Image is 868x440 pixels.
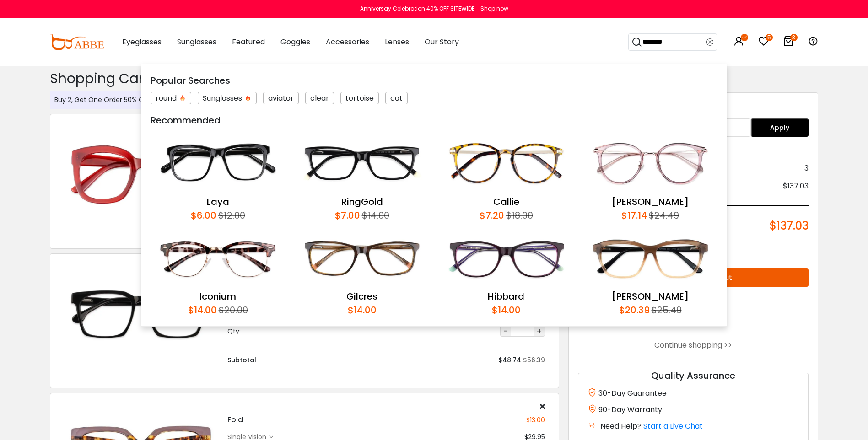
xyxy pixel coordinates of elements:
div: $7.20 [480,209,504,222]
div: $17.14 [621,209,647,222]
i: 5 [766,34,773,41]
span: Featured [232,37,265,47]
img: Naomi [583,132,718,195]
span: Need Help? [600,421,642,431]
img: Iconium [151,227,286,290]
button: + [534,326,545,337]
div: Qty: [227,327,241,336]
i: 3 [790,34,798,41]
div: 30-Day Guarantee [588,387,799,399]
img: Callie [439,132,574,195]
div: Anniversay Celebration 40% OFF SITEWIDE [360,5,474,13]
img: Gilbert [64,275,218,353]
div: $20.00 [217,303,248,317]
div: $6.00 [191,209,216,222]
a: Start a Live Chat [643,421,703,431]
div: $7.00 [335,209,360,222]
div: $56.39 [523,355,545,365]
div: $18.00 [504,209,533,222]
div: Popular Searches [151,74,718,87]
a: Iconium [199,290,236,303]
div: Recommended [151,113,718,127]
div: cat [385,92,408,104]
button: Apply [751,118,809,137]
a: [PERSON_NAME] [612,290,689,303]
a: Shop now [476,5,508,12]
div: $12.00 [216,209,245,222]
span: $137.03 [783,181,809,192]
img: abbeglasses.com [50,34,104,50]
h2: Shopping Cart [50,70,559,87]
span: Goggles [280,37,310,47]
img: Laya [151,132,286,195]
a: Callie [493,195,519,208]
div: clear [305,92,334,104]
div: tortoise [340,92,379,104]
span: $137.03 [770,220,809,232]
a: 3 [783,38,794,48]
div: $14.00 [360,209,389,222]
div: $14.00 [348,303,377,317]
div: $24.49 [647,209,679,222]
a: Continue shopping >> [654,340,732,350]
div: round [151,92,191,104]
span: Quality Assurance [647,369,740,382]
div: $14.00 [188,303,217,317]
div: $48.74 [498,355,521,365]
span: 3 [804,163,809,174]
div: $13.00 [526,415,545,425]
img: Gilcres [295,227,430,290]
div: Buy 2, Get One Order 50% Off [54,95,180,105]
div: $20.39 [619,303,650,317]
div: 90-Day Warranty [588,403,799,415]
a: RingGold [341,195,383,208]
span: Our Story [425,37,459,47]
a: 5 [758,38,769,48]
div: $25.49 [650,303,682,317]
img: RingGold [295,132,430,195]
h4: Fold [227,414,243,425]
div: Shop now [480,5,508,13]
div: $14.00 [492,303,521,317]
span: Eyeglasses [122,37,162,47]
img: Hibbard [439,227,574,290]
div: aviator [263,92,299,104]
span: Sunglasses [177,37,216,47]
span: Lenses [385,37,409,47]
div: Subtotal [227,355,256,365]
a: Laya [207,195,229,208]
img: Gala [64,136,218,213]
a: Hibbard [488,290,524,303]
img: Sonia [583,227,718,290]
a: [PERSON_NAME] [612,195,689,208]
span: Accessories [326,37,369,47]
div: Sunglasses [198,92,257,104]
button: - [500,326,511,337]
a: Gilcres [346,290,377,303]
